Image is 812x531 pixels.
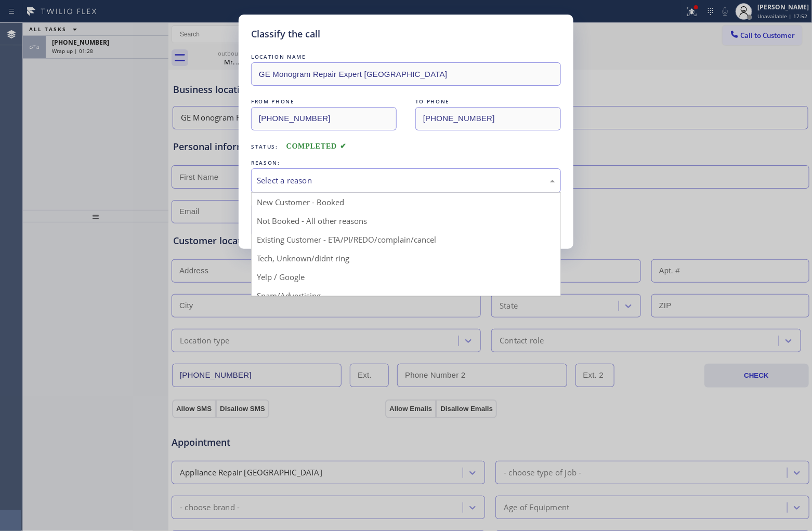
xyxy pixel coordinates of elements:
[252,211,560,230] div: Not Booked - All other reasons
[415,107,561,130] input: To phone
[415,96,561,107] div: TO PHONE
[257,175,555,187] div: Select a reason
[252,249,560,268] div: Tech, Unknown/didnt ring
[251,107,397,130] input: From phone
[252,230,560,249] div: Existing Customer - ETA/PI/REDO/complain/cancel
[251,157,561,168] div: REASON:
[252,268,560,286] div: Yelp / Google
[251,27,320,41] h5: Classify the call
[252,193,560,211] div: New Customer - Booked
[251,96,397,107] div: FROM PHONE
[251,143,278,150] span: Status:
[286,142,347,150] span: COMPLETED
[251,51,561,62] div: LOCATION NAME
[252,286,560,305] div: Spam/Advertising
